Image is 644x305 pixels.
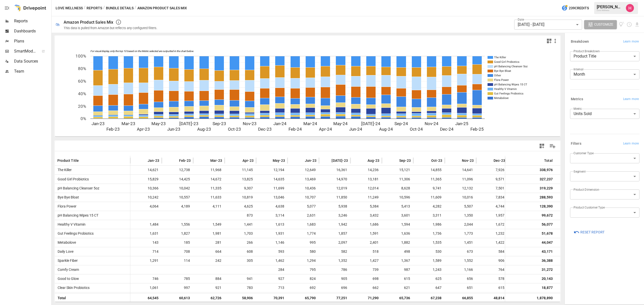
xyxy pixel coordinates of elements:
[56,231,94,235] span: Gut Feelings Probiotics
[149,256,159,265] span: 1,291
[369,220,379,229] span: 1,686
[435,247,442,256] span: 530
[277,247,285,256] span: 593
[212,229,222,238] span: 1,981
[623,141,639,146] span: Learn more
[400,229,411,238] span: 1,636
[246,247,254,256] span: 608
[183,238,191,247] span: 185
[400,184,411,193] span: 8,628
[243,184,254,193] span: 9,307
[542,211,553,220] div: 99,672
[304,175,316,184] span: 13,469
[180,220,191,229] span: 1,556
[243,220,254,229] span: 1,441
[498,247,505,256] span: 584
[597,5,623,9] div: [PERSON_NAME]
[306,229,316,238] span: 1,774
[56,222,86,226] span: Healthy V Vitamin
[275,229,285,238] span: 1,931
[394,121,408,126] text: Sep-24
[540,202,553,211] div: 128,390
[340,265,348,274] span: 786
[495,220,505,229] span: 1,672
[466,274,474,283] span: 656
[64,20,113,25] div: Amazon Product Sales Mix
[241,193,254,202] span: 10,819
[14,28,50,34] span: Dashboards
[626,4,634,12] div: Hayley Rovet
[495,166,505,174] span: 7,926
[103,5,105,11] div: /
[400,238,411,247] span: 1,882
[542,229,553,238] div: 51,678
[333,121,348,126] text: May-24
[210,193,222,202] span: 11,633
[152,247,159,256] span: 714
[570,51,639,61] div: Product Title
[319,127,332,132] text: Apr-24
[338,229,348,238] span: 1,857
[455,121,468,126] text: Jan-25
[430,175,442,184] span: 11,365
[547,140,558,152] button: Manage Columns
[197,127,211,132] text: Aug-23
[400,202,411,211] span: 5,413
[461,175,474,184] span: 11,096
[431,158,442,163] span: Oct-23
[542,265,553,274] div: 31,272
[626,22,632,27] button: Schedule report
[304,193,316,202] span: 10,707
[14,38,50,44] span: Plans
[275,256,285,265] span: 1,462
[399,158,411,163] span: Sep-23
[349,127,362,132] text: Jun-24
[265,157,272,164] button: Sort
[56,168,72,172] span: The Killer
[574,107,582,111] label: Metric
[258,127,272,132] text: Dec-23
[514,20,582,30] div: [DATE] - [DATE]
[64,26,157,30] div: This data is pulled from Amazon but reflects any configured filters.
[243,121,257,126] text: Nov-23
[463,229,474,238] span: 1,773
[400,211,411,220] span: 3,601
[92,121,105,126] text: Jan-23
[183,283,191,292] span: 997
[574,205,605,210] label: Product Customer Type
[574,49,600,53] label: Product Breakdown
[56,268,79,272] span: Comfy Cream
[398,166,411,174] span: 15,121
[149,283,159,292] span: 1,061
[147,166,159,174] span: 14,621
[498,274,505,283] span: 578
[462,158,474,163] span: Nov-23
[584,20,617,29] button: Customize
[183,247,191,256] span: 708
[56,249,73,253] span: Daily Love
[410,127,423,132] text: Oct-24
[215,247,222,256] span: 664
[273,121,287,126] text: Jan-24
[306,256,316,265] span: 1,294
[79,157,86,164] button: Sort
[495,229,505,238] span: 1,232
[542,238,553,247] div: 44,047
[235,157,242,164] button: Sort
[180,202,191,211] span: 4,189
[275,238,285,247] span: 1,146
[309,265,316,274] span: 795
[241,175,254,184] span: 13,825
[56,5,83,11] button: Love Wellness
[56,22,60,27] div: 🛍
[494,56,506,59] text: The Killer
[594,21,613,28] span: Customize
[495,175,505,184] span: 9,571
[137,127,150,132] text: Apr-23
[494,158,505,163] span: Dec-23
[432,220,442,229] span: 1,986
[56,177,89,181] span: Good Girl Probiotics
[338,238,348,247] span: 2,097
[403,265,411,274] span: 987
[369,229,379,238] span: 1,591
